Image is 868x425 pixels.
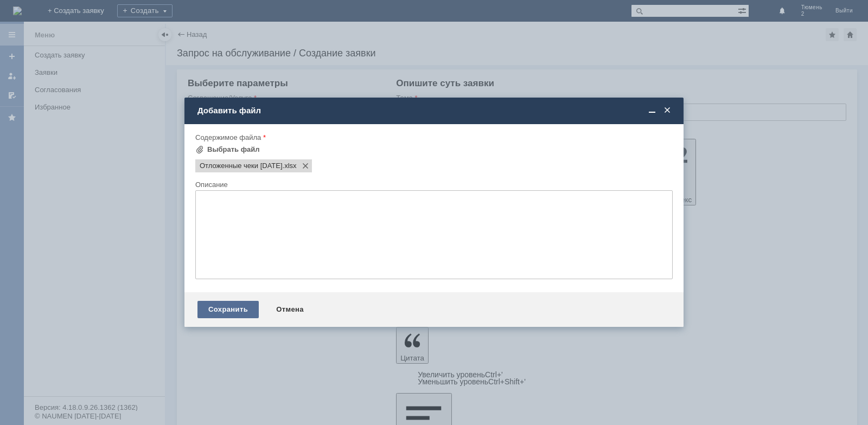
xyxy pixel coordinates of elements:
[4,4,158,22] div: [PERSON_NAME] удалить отложенные чеки во вложении
[200,162,283,170] span: Отложенные чеки 13.08.2025.xlsx
[647,106,658,115] span: Свернуть (Ctrl + M)
[662,106,673,115] span: Закрыть
[197,106,673,115] div: Добавить файл
[195,134,671,141] div: Содержимое файла
[283,162,297,170] span: Отложенные чеки 13.08.2025.xlsx
[195,181,671,188] div: Описание
[207,145,260,154] div: Выбрать файл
